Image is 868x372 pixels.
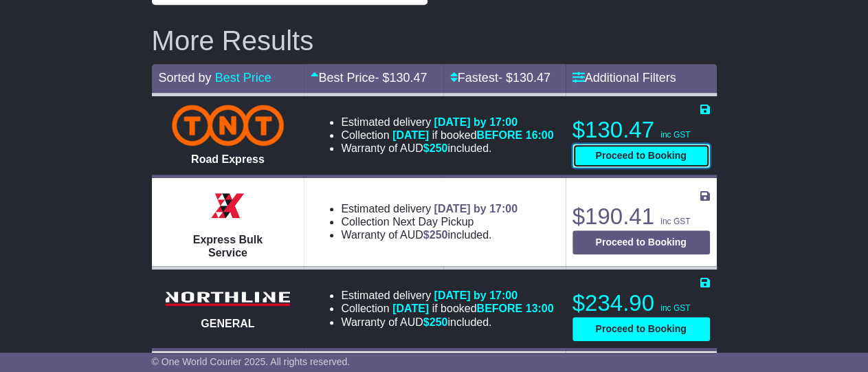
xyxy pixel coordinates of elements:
span: GENERAL [201,318,254,329]
li: Warranty of AUD included. [341,142,553,155]
span: Express Bulk Service [193,234,263,259]
span: - $ [498,71,550,85]
a: Additional Filters [572,71,676,85]
button: Proceed to Booking [572,230,710,254]
span: Sorted by [159,71,212,85]
span: 250 [430,229,448,241]
span: [DATE] by 17:00 [434,116,518,128]
span: inc GST [660,217,690,226]
p: $130.47 [572,116,710,144]
a: Best Price- $130.47 [311,71,427,85]
a: Best Price [215,71,271,85]
span: if booked [392,129,553,141]
span: [DATE] [392,129,429,141]
li: Estimated delivery [341,202,518,215]
img: Northline Distribution: GENERAL [159,287,296,310]
a: Fastest- $130.47 [450,71,550,85]
span: BEFORE [476,303,522,314]
span: 250 [430,142,448,154]
span: $ [423,229,448,241]
p: $234.90 [572,289,710,317]
span: 13:00 [526,303,554,314]
span: 16:00 [526,129,554,141]
span: $ [423,142,448,154]
li: Warranty of AUD included. [341,316,553,329]
span: - $ [375,71,427,85]
span: © One World Courier 2025. All rights reserved. [152,356,350,367]
h2: More Results [152,25,717,56]
span: 130.47 [513,71,550,85]
img: Border Express: Express Bulk Service [207,185,248,226]
span: $ [423,316,448,328]
span: 250 [430,316,448,328]
span: BEFORE [476,129,522,141]
span: Road Express [191,153,265,165]
button: Proceed to Booking [572,317,710,341]
li: Warranty of AUD included. [341,228,518,241]
span: [DATE] by 17:00 [434,289,518,301]
span: 130.47 [389,71,427,85]
li: Estimated delivery [341,289,553,302]
span: inc GST [660,130,690,140]
span: [DATE] by 17:00 [434,203,518,215]
span: if booked [392,303,553,314]
span: inc GST [660,303,690,313]
span: [DATE] [392,303,429,314]
li: Collection [341,129,553,142]
li: Estimated delivery [341,116,553,129]
span: Next Day Pickup [392,216,474,228]
button: Proceed to Booking [572,144,710,168]
li: Collection [341,302,553,315]
p: $190.41 [572,203,710,230]
img: TNT Domestic: Road Express [172,105,284,146]
li: Collection [341,215,518,228]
